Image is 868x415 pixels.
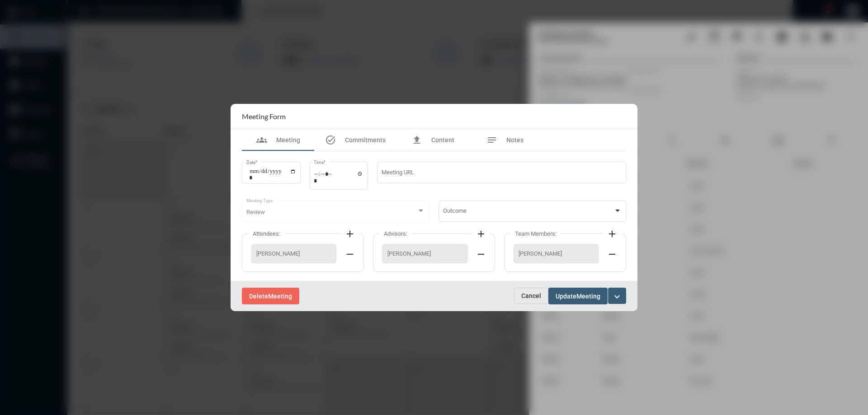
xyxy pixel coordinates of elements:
span: Meeting [268,293,292,300]
label: Team Members: [510,230,561,237]
span: [PERSON_NAME] [519,250,594,257]
mat-icon: add [607,228,618,239]
span: [PERSON_NAME] [387,250,462,257]
span: Content [431,136,454,144]
span: Commitments [345,136,386,144]
mat-icon: file_upload [411,135,422,145]
mat-icon: add [476,228,486,239]
span: Cancel [521,292,541,299]
button: Cancel [514,288,548,304]
mat-icon: remove [607,249,618,260]
mat-icon: groups [256,135,267,145]
button: DeleteMeeting [242,288,299,304]
span: Delete [249,293,268,300]
label: Attendees: [248,230,285,237]
mat-icon: remove [344,249,355,260]
mat-icon: add [344,228,355,239]
span: Review [246,209,265,215]
button: UpdateMeeting [548,288,608,304]
mat-icon: task_alt [325,135,336,145]
h2: Meeting Form [242,112,286,121]
mat-icon: notes [486,135,497,145]
mat-icon: remove [476,249,486,260]
span: Meeting [576,293,600,300]
span: Meeting [276,136,300,144]
span: Update [556,293,576,300]
span: Notes [506,136,524,144]
span: [PERSON_NAME] [256,250,331,257]
mat-icon: expand_more [612,291,623,302]
label: Advisors: [379,230,412,237]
